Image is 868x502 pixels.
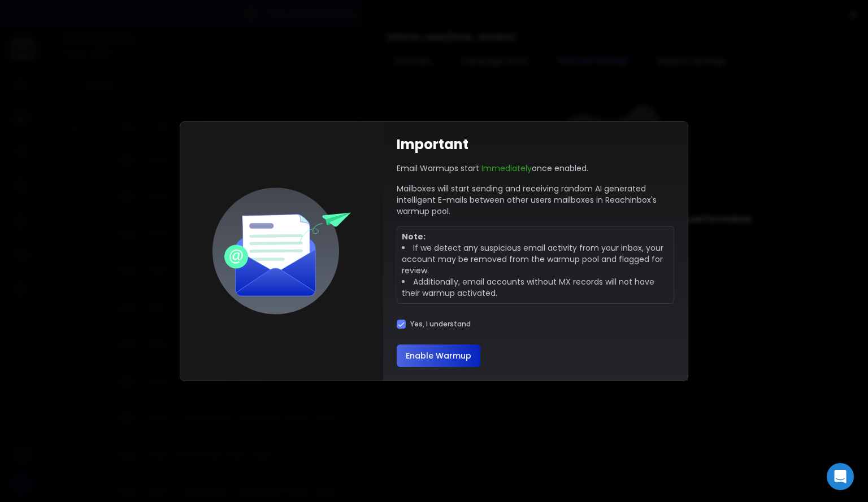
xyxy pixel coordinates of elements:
li: Additionally, email accounts without MX records will not have their warmup activated. [402,276,669,299]
span: Immediately [481,163,532,174]
p: Email Warmups start once enabled. [397,163,588,174]
div: Open Intercom Messenger [827,463,854,490]
p: Mailboxes will start sending and receiving random AI generated intelligent E-mails between other ... [397,183,674,217]
button: Enable Warmup [397,344,480,367]
p: Note: [402,231,669,242]
li: If we detect any suspicious email activity from your inbox, your account may be removed from the ... [402,242,669,276]
h1: Important [397,136,468,154]
label: Yes, I understand [410,320,471,329]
